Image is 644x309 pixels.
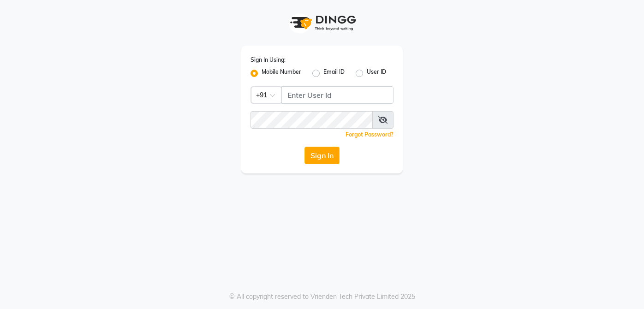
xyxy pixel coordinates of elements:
[250,56,286,64] label: Sign In Using:
[262,68,301,79] label: Mobile Number
[367,68,386,79] label: User ID
[281,86,394,104] input: Username
[250,111,373,129] input: Username
[346,131,394,138] a: Forgot Password?
[304,147,340,164] button: Sign In
[285,9,359,36] img: logo1.svg
[323,68,345,79] label: Email ID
